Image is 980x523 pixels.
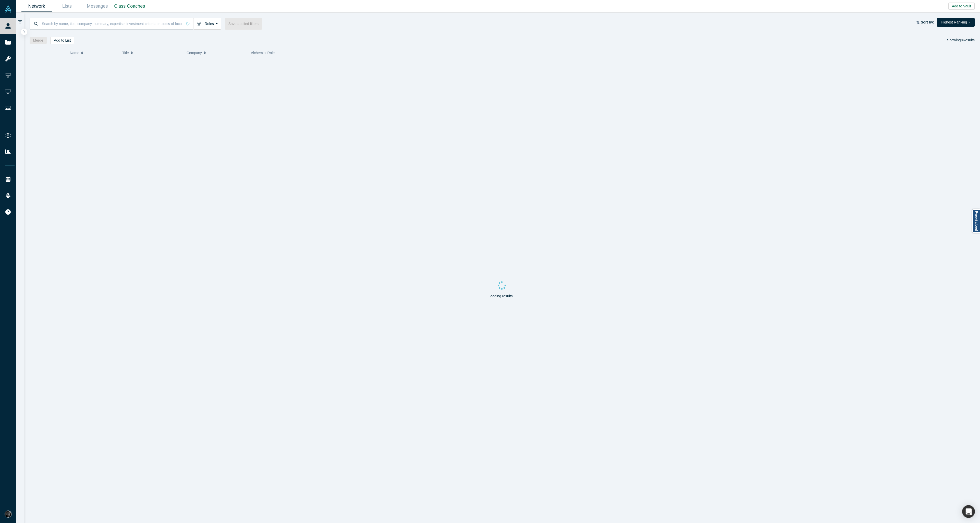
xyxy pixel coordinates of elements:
[961,38,963,42] strong: 0
[82,0,113,12] a: Messages
[225,18,262,30] button: Save applied filters
[921,20,934,24] strong: Sort by:
[187,47,202,58] span: Company
[50,37,74,44] button: Add to List
[122,47,181,58] button: Title
[5,510,12,518] img: Rami Chousein's Account
[193,18,221,30] button: Roles
[41,18,182,30] input: Search by name, title, company, summary, expertise, investment criteria or topics of focus
[251,51,275,55] span: Alchemist Role
[5,5,12,13] img: Alchemist Vault Logo
[70,47,79,58] span: Name
[187,47,246,58] button: Company
[972,209,980,233] a: Report a bug!
[122,47,129,58] span: Title
[21,0,52,12] a: Network
[488,294,516,299] p: Loading results...
[113,0,147,12] a: Class Coaches
[948,3,975,10] button: Add to Vault
[937,18,975,27] button: Highest Ranking
[52,0,82,12] a: Lists
[947,37,975,44] div: Showing
[961,38,975,42] span: Results
[30,37,47,44] button: Merge
[70,47,117,58] button: Name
